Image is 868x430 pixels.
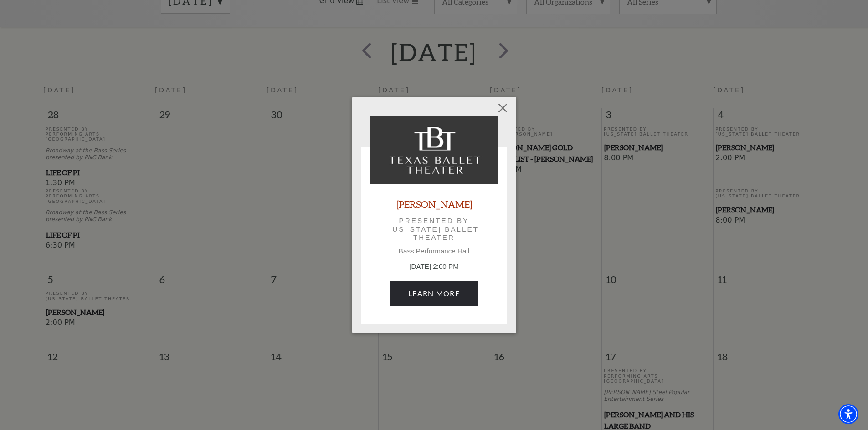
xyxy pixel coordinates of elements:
[370,116,498,184] img: Peter Pan
[390,281,478,306] a: October 4, 2:00 PM Learn More
[370,247,498,255] p: Bass Performance Hall
[370,262,498,272] p: [DATE] 2:00 PM
[838,404,858,424] div: Accessibility Menu
[494,99,511,116] button: Close
[396,198,472,210] a: [PERSON_NAME]
[383,217,485,242] p: Presented by [US_STATE] Ballet Theater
